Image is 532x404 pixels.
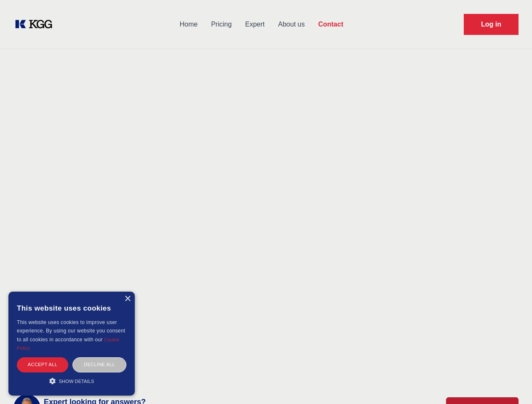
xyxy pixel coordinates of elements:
[59,379,94,384] span: Show details
[311,13,350,35] a: Contact
[17,298,126,318] div: This website uses cookies
[72,357,126,372] div: Decline all
[13,18,59,31] a: KOL Knowledge Platform: Talk to Key External Experts (KEE)
[17,319,125,343] span: This website uses cookies to improve user experience. By using our website you consent to all coo...
[271,13,311,35] a: About us
[204,13,238,35] a: Pricing
[173,13,204,35] a: Home
[17,377,126,385] div: Show details
[238,13,271,35] a: Expert
[17,337,120,351] a: Cookie Policy
[490,364,532,404] iframe: Chat Widget
[124,296,131,302] div: Close
[464,14,519,35] a: Request Demo
[17,357,68,372] div: Accept all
